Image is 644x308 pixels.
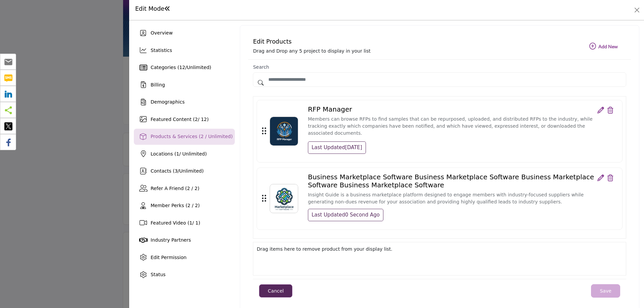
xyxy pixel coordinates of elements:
[151,48,172,53] span: Statistics
[151,203,200,208] span: Member Perks (2 / 2)
[345,144,362,150] span: [DATE]
[591,284,620,298] button: Save
[589,43,596,50] i: Add New
[259,284,292,298] button: Close
[253,72,626,87] input: Search by Product Name
[151,117,209,122] span: Featured Content ( / 12)
[151,272,166,277] span: Status
[151,134,233,139] span: Products & Services (2 / Unlimited)
[151,255,186,260] span: Edit Permission
[308,191,597,205] p: Insight Guide is a business marketplace platform designed to engage members with industry-focused...
[257,246,623,253] div: Drag items here to remove product from your display list.
[175,168,178,174] span: 3
[253,48,370,54] span: Drag and Drop any 5 project to display in your list
[135,5,170,12] h1: Edit Mode
[151,82,165,87] span: Billing
[176,151,179,157] span: 1
[308,105,352,113] h4: RFP Manager
[345,212,380,218] span: 0 Second Ago
[308,209,383,221] div: Last Updated
[187,65,209,70] span: Unlimited
[151,30,173,36] span: Overview
[253,38,370,45] h2: Edit Products
[179,65,185,70] span: 12
[151,237,191,243] span: Industry Partners
[151,99,184,105] span: Demographics
[253,64,626,70] h3: Search
[270,117,299,145] img: No RFP Manager logo
[308,141,366,154] div: Last Updated
[151,168,204,174] span: Contacts ( / )
[189,220,192,226] span: 1
[195,117,198,122] span: 2
[308,116,597,137] p: Members can browse RFPs to find samples that can be repurposed, uploaded, and distributed RFPs to...
[632,5,642,15] button: Close
[589,43,618,50] b: Add New
[151,65,211,70] span: Categories ( / )
[581,40,626,53] button: Add New
[308,173,594,189] h4: Business Marketplace Software Business Marketplace Software Business Marketplace Software Busines...
[270,184,299,213] img: No Business Marketplace Software Business Marketplace Software Business Marketplace Software Busi...
[151,151,207,157] span: Locations ( / Unlimited)
[151,186,199,191] span: Refer A Friend (2 / 2)
[179,168,202,174] span: Unlimited
[151,220,200,226] span: Featured Video ( / 1)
